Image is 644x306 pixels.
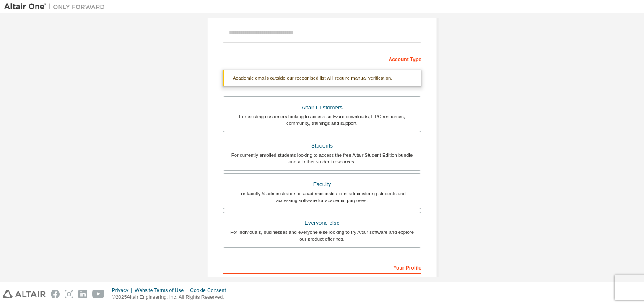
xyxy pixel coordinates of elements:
[112,287,135,294] div: Privacy
[112,294,231,301] p: © 2025 Altair Engineering, Inc. All Rights Reserved.
[190,287,231,294] div: Cookie Consent
[65,290,73,298] img: instagram.svg
[3,290,46,298] img: altair_logo.svg
[228,190,416,204] div: For faculty & administrators of academic institutions administering students and accessing softwa...
[51,290,60,298] img: facebook.svg
[92,290,104,298] img: youtube.svg
[228,179,416,190] div: Faculty
[223,70,421,86] div: Academic emails outside our recognised list will require manual verification.
[228,140,416,152] div: Students
[228,113,416,127] div: For existing customers looking to access software downloads, HPC resources, community, trainings ...
[223,260,421,274] div: Your Profile
[228,152,416,165] div: For currently enrolled students looking to access the free Altair Student Edition bundle and all ...
[228,229,416,242] div: For individuals, businesses and everyone else looking to try Altair software and explore our prod...
[4,3,109,11] img: Altair One
[135,287,190,294] div: Website Terms of Use
[223,52,421,65] div: Account Type
[228,102,416,114] div: Altair Customers
[78,290,87,298] img: linkedin.svg
[228,217,416,229] div: Everyone else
